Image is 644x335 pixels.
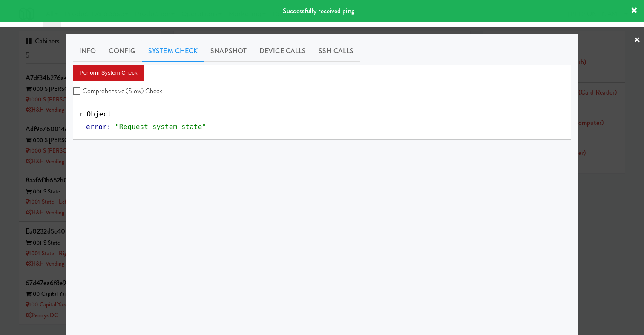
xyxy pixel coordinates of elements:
[86,123,107,131] span: error
[73,88,83,95] input: Comprehensive (Slow) Check
[73,40,102,62] a: Info
[73,85,163,98] label: Comprehensive (Slow) Check
[102,40,142,62] a: Config
[107,123,111,131] span: :
[283,6,354,16] span: Successfully received ping
[312,40,360,62] a: SSH Calls
[253,40,312,62] a: Device Calls
[73,65,144,81] button: Perform System Check
[142,40,204,62] a: System Check
[87,110,112,118] span: Object
[634,27,641,54] a: ×
[204,40,253,62] a: Snapshot
[115,123,206,131] span: "Request system state"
